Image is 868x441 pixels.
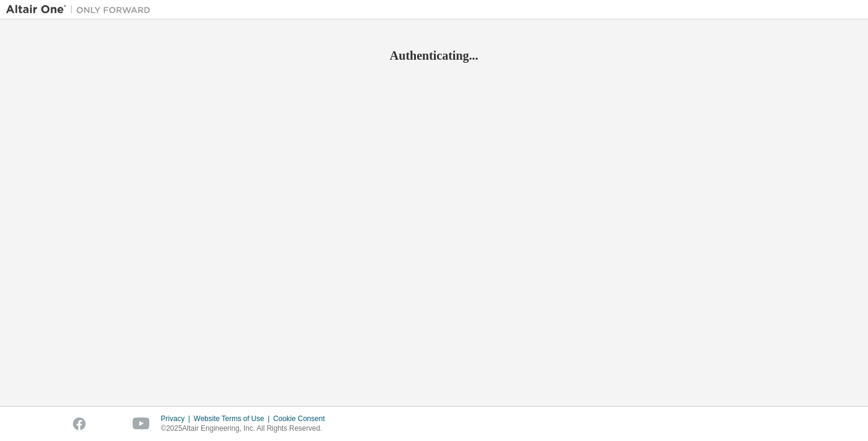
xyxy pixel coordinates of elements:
[73,417,86,430] img: facebook.svg
[6,48,862,63] h2: Authenticating...
[193,414,273,424] div: Website Terms of Use
[161,414,193,424] div: Privacy
[133,417,150,430] img: youtube.svg
[161,424,332,434] p: © 2025 Altair Engineering, Inc. All Rights Reserved.
[6,4,157,16] img: Altair One
[273,414,332,424] div: Cookie Consent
